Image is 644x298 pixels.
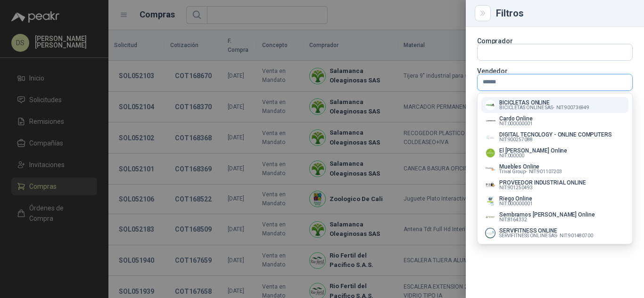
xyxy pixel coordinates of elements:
[481,97,628,113] button: Company LogoBICICLETAS ONLINEBICICLETAS ONLINE SAS-NIT:900736949
[485,100,495,110] img: Company Logo
[499,201,533,206] span: NIT : 000000001
[499,234,558,238] span: SERVIFITNESS ONLINE SAS -
[481,145,628,161] button: Company LogoEl [PERSON_NAME] OnlineNIT:000000
[481,113,628,129] button: Company LogoCardo OnlineNIT:000000001
[499,169,527,174] span: Trival Group -
[499,121,533,126] span: NIT : 000000001
[485,212,495,222] img: Company Logo
[499,105,554,110] span: BICICLETAS ONLINE SAS -
[499,196,533,201] p: Riego Online
[477,38,633,44] p: Comprador
[560,234,593,238] span: NIT : 901480700
[477,8,488,19] button: Close
[499,100,589,105] p: BICICLETAS ONLINE
[499,137,533,142] span: NIT : 900257088
[496,8,633,18] div: Filtros
[499,212,594,217] p: Sembramos [PERSON_NAME] Online
[529,169,562,174] span: NIT : 901107203
[481,129,628,145] button: Company LogoDIGITAL TECNOLOGY - ONLINE COMPUTERSNIT:900257088
[499,185,533,190] span: NIT : 901250493
[499,164,562,169] p: Muebles Online
[485,228,495,238] img: Company Logo
[499,217,527,222] span: NIT : 8164332
[556,105,590,110] span: NIT : 900736949
[481,161,628,177] button: Company LogoMuebles OnlineTrival Group-NIT:901107203
[481,177,628,193] button: Company LogoPROVEEDOR INDUSTRIAL ONLINENIT:901250493
[481,209,628,225] button: Company LogoSembramos [PERSON_NAME] OnlineNIT:8164332
[485,164,495,174] img: Company Logo
[499,116,533,121] p: Cardo Online
[481,241,628,257] button: Company LogoTECNOLOGIA ONLINE:000000001
[477,68,633,74] p: Vendedor
[485,116,495,126] img: Company Logo
[481,225,628,241] button: Company LogoSERVIFITNESS ONLINESERVIFITNESS ONLINE SAS-NIT:901480700
[499,180,586,185] p: PROVEEDOR INDUSTRIAL ONLINE
[485,148,495,158] img: Company Logo
[481,193,628,209] button: Company LogoRiego OnlineNIT:000000001
[485,180,495,190] img: Company Logo
[499,228,593,234] p: SERVIFITNESS ONLINE
[499,132,612,137] p: DIGITAL TECNOLOGY - ONLINE COMPUTERS
[499,153,524,158] span: NIT : 000000
[499,148,567,153] p: El [PERSON_NAME] Online
[485,196,495,206] img: Company Logo
[485,132,495,142] img: Company Logo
